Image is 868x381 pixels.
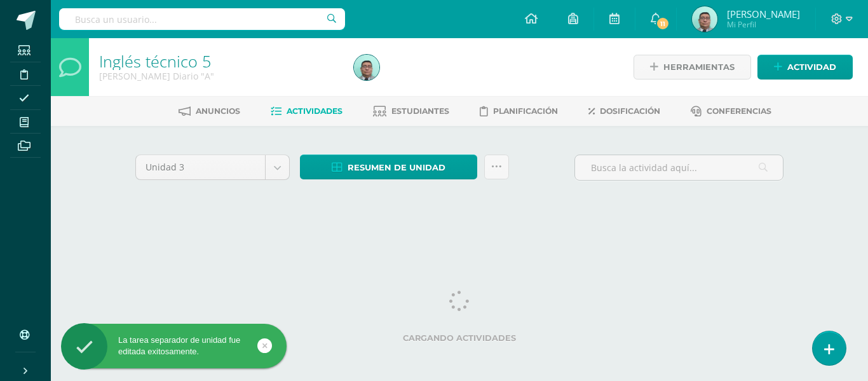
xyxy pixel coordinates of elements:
[348,156,445,179] span: Resumen de unidad
[634,55,751,80] a: Herramientas
[757,55,853,80] a: Actividad
[99,70,339,82] div: Quinto BACCO Diario 'A'
[707,106,771,116] span: Conferencias
[99,50,211,72] a: Inglés técnico 5
[135,333,783,343] label: Cargando actividades
[300,155,477,179] a: Resumen de unidad
[59,8,345,30] input: Busca un usuario...
[575,155,783,180] input: Busca la actividad aquí...
[600,106,660,116] span: Dosificación
[727,8,800,20] span: [PERSON_NAME]
[99,52,339,70] h1: Inglés técnico 5
[480,101,558,121] a: Planificación
[196,106,240,116] span: Anuncios
[61,335,287,357] div: La tarea separador de unidad fue editada exitosamente.
[787,55,836,79] span: Actividad
[727,19,800,30] span: Mi Perfil
[391,106,449,116] span: Estudiantes
[663,55,735,79] span: Herramientas
[373,101,449,121] a: Estudiantes
[691,101,771,121] a: Conferencias
[146,155,255,179] span: Unidad 3
[179,101,240,121] a: Anuncios
[354,55,379,80] img: 11ab1357778c86df3579680d15616586.png
[287,106,342,116] span: Actividades
[656,17,670,31] span: 11
[271,101,342,121] a: Actividades
[136,155,289,179] a: Unidad 3
[493,106,558,116] span: Planificación
[692,6,717,32] img: 11ab1357778c86df3579680d15616586.png
[588,101,660,121] a: Dosificación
